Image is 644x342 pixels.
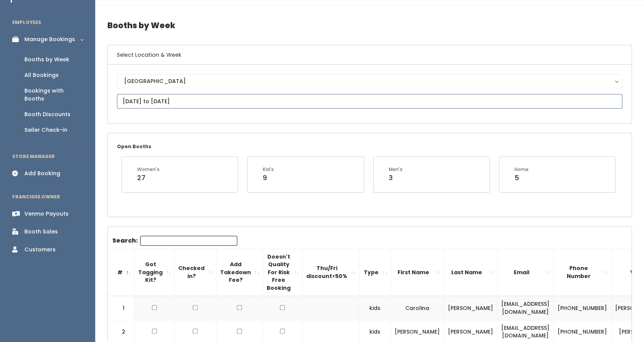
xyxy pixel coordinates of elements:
div: Booth Sales [24,228,58,236]
th: Email: activate to sort column ascending [497,249,554,296]
td: [PERSON_NAME] [444,296,497,320]
div: [GEOGRAPHIC_DATA] [124,77,615,85]
th: Got Tagging Kit?: activate to sort column ascending [134,249,174,296]
th: Checked in?: activate to sort column ascending [174,249,216,296]
th: Add Takedown Fee?: activate to sort column ascending [216,249,263,296]
div: Seller Check-in [24,126,67,134]
div: All Bookings [24,71,59,79]
th: Thu/Fri discount&gt;50%: activate to sort column ascending [302,249,359,296]
td: Carolina [391,296,444,320]
th: Doesn't Quality For Risk Free Booking : activate to sort column ascending [263,249,302,296]
th: #: activate to sort column descending [108,249,134,296]
th: Phone Number: activate to sort column ascending [554,249,611,296]
th: Last Name: activate to sort column ascending [444,249,497,296]
div: Bookings with Booths [24,87,83,103]
div: Women's [137,166,160,173]
div: Men's [389,166,403,173]
h6: Select Location & Week [108,45,631,65]
div: Venmo Payouts [24,210,69,218]
th: First Name: activate to sort column ascending [391,249,444,296]
small: Open Booths [117,143,151,150]
button: [GEOGRAPHIC_DATA] [117,74,622,88]
td: kids [359,296,391,320]
label: Search: [112,236,237,246]
div: Booths by Week [24,56,69,64]
td: [EMAIL_ADDRESS][DOMAIN_NAME] [497,296,554,320]
h4: Booths by Week [107,15,632,36]
div: Kid's [263,166,274,173]
div: Booth Discounts [24,110,70,118]
td: [PHONE_NUMBER] [554,296,611,320]
div: 27 [137,173,160,183]
div: Home [515,166,529,173]
div: Manage Bookings [24,35,75,43]
div: Customers [24,246,56,254]
div: 5 [515,173,529,183]
div: 3 [389,173,403,183]
input: Search: [140,236,237,246]
td: 1 [108,296,134,320]
div: 9 [263,173,274,183]
input: September 6 - September 12, 2025 [117,94,622,109]
div: Add Booking [24,169,60,177]
th: Type: activate to sort column ascending [359,249,391,296]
